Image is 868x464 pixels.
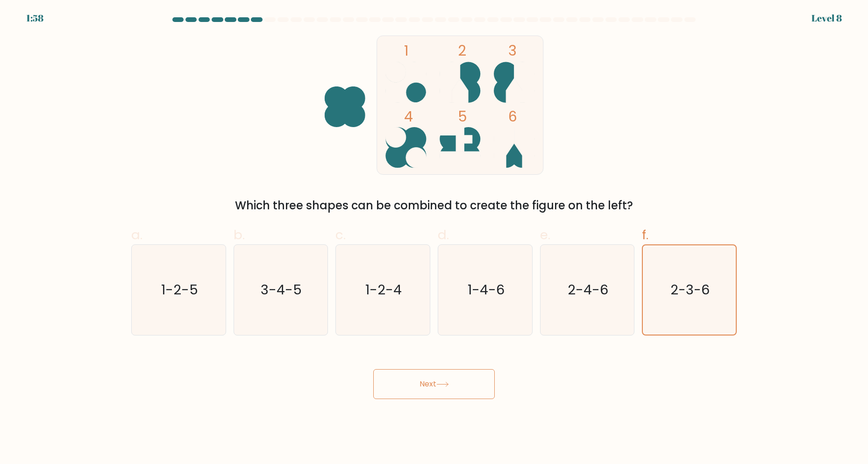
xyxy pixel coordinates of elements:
span: e. [540,226,550,244]
text: 2-3-6 [671,280,710,299]
tspan: 1 [404,41,409,61]
button: Next [373,369,495,399]
div: 1:58 [26,11,43,25]
tspan: 2 [458,41,466,61]
tspan: 6 [508,107,517,127]
span: a. [131,226,142,244]
tspan: 5 [458,107,467,127]
tspan: 3 [508,41,517,61]
tspan: 4 [404,107,413,127]
span: b. [234,226,245,244]
div: Which three shapes can be combined to create the figure on the left? [137,197,731,214]
span: c. [335,226,346,244]
span: f. [642,226,648,244]
text: 1-4-6 [468,281,505,300]
div: Level 8 [811,11,842,25]
text: 2-4-6 [568,281,608,300]
text: 1-2-4 [366,281,402,300]
text: 3-4-5 [261,281,302,300]
span: d. [438,226,449,244]
text: 1-2-5 [161,281,198,300]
